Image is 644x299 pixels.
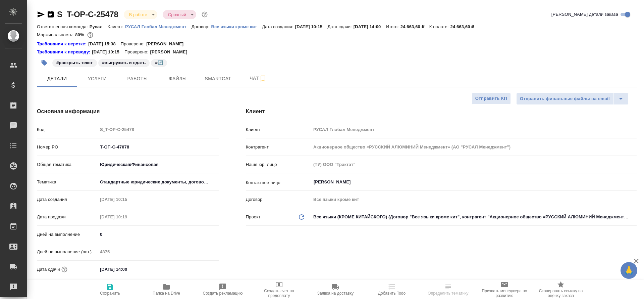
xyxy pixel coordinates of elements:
[37,249,98,255] p: Дней на выполнение (авт.)
[429,24,450,29] p: К оплате:
[246,214,261,220] p: Проект
[153,291,180,296] span: Папка на Drive
[516,93,629,105] div: split button
[203,291,243,296] span: Создать рекламацию
[246,196,311,203] p: Договор
[108,24,125,29] p: Клиент:
[90,24,108,29] p: Русал
[195,280,251,299] button: Создать рекламацию
[450,24,479,29] p: 24 663,60 ₽
[211,24,262,29] p: Все языки кроме кит
[98,229,219,239] input: ✎ Введи что-нибудь
[37,108,219,116] h4: Основная информация
[262,24,295,29] p: Дата создания:
[533,280,589,299] button: Скопировать ссылку на оценку заказа
[472,93,511,104] button: Отправить КП
[37,214,98,220] p: Дата продажи
[311,125,637,134] input: Пустое поле
[127,12,149,17] button: В работе
[37,266,60,273] p: Дата сдачи
[37,144,98,151] p: Номер PO
[125,24,192,29] a: РУСАЛ Глобал Менеджмент
[92,49,124,55] p: [DATE] 10:15
[633,181,634,183] button: Open
[246,144,311,151] p: Контрагент
[88,41,121,47] p: [DATE] 15:38
[37,126,98,133] p: Код
[259,75,267,83] svg: Подписаться
[155,59,163,66] p: #🔄️
[246,108,637,116] h4: Клиент
[138,280,195,299] button: Папка на Drive
[150,49,192,55] p: [PERSON_NAME]
[37,196,98,203] p: Дата создания
[420,280,476,299] button: Определить тематику
[166,12,188,17] button: Срочный
[81,75,113,83] span: Услуги
[98,125,219,134] input: Пустое поле
[146,41,189,47] p: [PERSON_NAME]
[311,142,637,152] input: Пустое поле
[98,142,219,152] input: ✎ Введи что-нибудь
[98,176,219,188] div: Стандартные юридические документы, договоры, уставы
[311,195,637,204] input: Пустое поле
[37,10,45,18] button: Скопировать ссылку для ЯМессенджера
[307,280,364,299] button: Заявка на доставку
[37,49,92,55] div: Нажми, чтобы открыть папку с инструкцией
[200,10,209,19] button: Доп статусы указывают на важность/срочность заказа
[41,75,73,83] span: Детали
[428,291,468,296] span: Определить тематику
[623,263,635,277] span: 🙏
[242,74,274,83] span: Чат
[386,24,400,29] p: Итого:
[246,179,311,186] p: Контактное лицо
[211,24,262,29] a: Все языки кроме кит
[354,24,386,29] p: [DATE] 14:00
[124,49,150,55] p: Проверено:
[516,93,613,105] button: Отправить финальные файлы на email
[98,264,156,274] input: ✎ Введи что-нибудь
[378,291,406,296] span: Добавить Todo
[102,59,146,66] p: #выгрузить и сдать
[364,280,420,299] button: Добавить Todo
[98,195,156,204] input: Пустое поле
[98,159,219,170] div: Юридическая/Финансовая
[537,289,585,298] span: Скопировать ссылку на оценку заказа
[311,211,637,223] div: Все языки (КРОМЕ КИТАЙСКОГО) (Договор "Все языки кроме кит", контрагент "Акционерное общество «РУ...
[52,59,98,65] span: раскрыть текст
[98,247,219,257] input: Пустое поле
[86,31,95,39] button: 4031.36 RUB;
[37,41,88,47] a: Требования к верстке:
[311,160,637,169] input: Пустое поле
[98,59,151,65] span: выгрузить и сдать
[163,10,196,19] div: В работе
[37,55,52,70] button: Добавить тэг
[475,95,507,102] span: Отправить КП
[47,10,55,18] button: Скопировать ссылку
[37,41,88,47] div: Нажми, чтобы открыть папку с инструкцией
[125,24,192,29] p: РУСАЛ Глобал Менеджмент
[251,280,307,299] button: Создать счет на предоплату
[317,291,354,296] span: Заявка на доставку
[150,59,167,65] span: 🔄️
[621,262,637,279] button: 🙏
[327,24,353,29] p: Дата сдачи:
[476,280,533,299] button: Призвать менеджера по развитию
[295,24,328,29] p: [DATE] 10:15
[37,161,98,168] p: Общая тематика
[56,59,93,66] p: #раскрыть текст
[192,24,211,29] p: Договор:
[400,24,429,29] p: 24 663,60 ₽
[37,179,98,185] p: Тематика
[57,10,118,19] a: S_T-OP-C-25478
[82,280,138,299] button: Сохранить
[37,24,90,29] p: Ответственная команда:
[124,10,157,19] div: В работе
[480,289,529,298] span: Призвать менеджера по развитию
[121,75,154,83] span: Работы
[162,75,194,83] span: Файлы
[246,126,311,133] p: Клиент
[37,49,92,55] a: Требования к переводу:
[60,265,69,274] button: Если добавить услуги и заполнить их объемом, то дата рассчитается автоматически
[520,95,610,103] span: Отправить финальные файлы на email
